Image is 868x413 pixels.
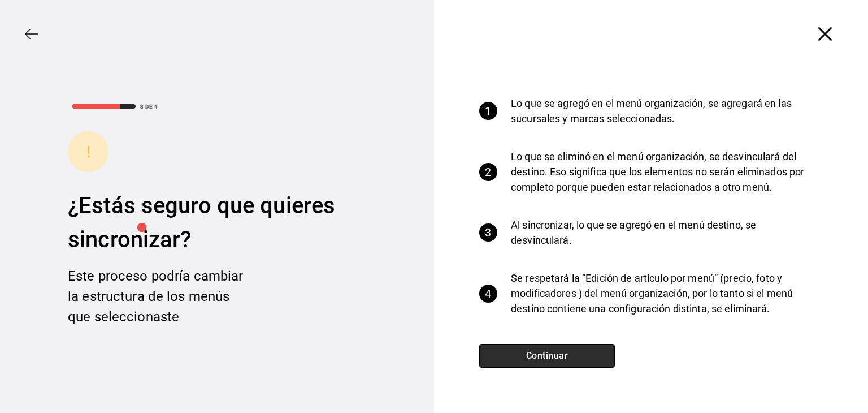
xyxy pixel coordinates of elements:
div: 1 [479,102,497,120]
div: 3 DE 4 [140,102,158,111]
div: 3 [479,223,497,242]
button: Continuar [479,344,615,368]
div: 2 [479,163,497,181]
p: Lo que se eliminó en el menú organización, se desvinculará del destino. Eso significa que los ele... [511,149,814,195]
p: Al sincronizar, lo que se agregó en el menú destino, se desvinculará. [511,217,814,248]
p: Se respetará la “Edición de artículo por menú” (precio, foto y modificadores ) del menú organizac... [511,270,814,316]
div: Este proceso podría cambiar la estructura de los menús que seleccionaste [68,266,249,327]
div: 4 [479,285,497,303]
p: Lo que se agregó en el menú organización, se agregará en las sucursales y marcas seleccionadas. [511,96,814,126]
div: ¿Estás seguro que quieres sincronizar? [68,189,366,257]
